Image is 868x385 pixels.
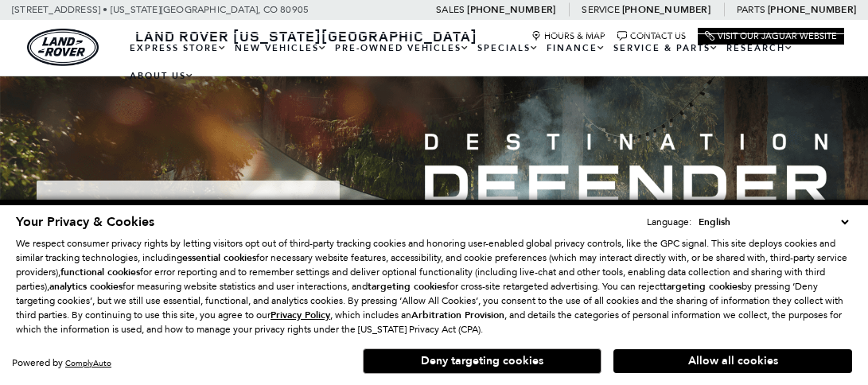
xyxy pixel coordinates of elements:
img: Land Rover [27,29,99,66]
a: EXPRESS STORE [126,34,231,62]
strong: functional cookies [60,266,140,278]
span: Land Rover [US_STATE][GEOGRAPHIC_DATA] [135,26,477,45]
strong: targeting cookies [663,280,741,293]
a: Service & Parts [609,34,722,62]
strong: essential cookies [182,251,256,264]
strong: Arbitration Provision [411,309,504,321]
span: Sales [436,4,465,15]
a: Research [722,34,797,62]
a: [STREET_ADDRESS] • [US_STATE][GEOGRAPHIC_DATA], CO 80905 [12,4,309,15]
a: Finance [543,34,609,62]
p: We respect consumer privacy rights by letting visitors opt out of third-party tracking cookies an... [16,236,852,336]
a: [PHONE_NUMBER] [768,3,856,16]
div: Language: [647,217,691,227]
a: land-rover [27,29,99,66]
a: [PHONE_NUMBER] [467,3,555,16]
a: Contact Us [617,31,686,41]
a: ComplyAuto [65,358,111,368]
a: New Vehicles [231,34,331,62]
nav: Main Navigation [126,34,844,90]
a: About Us [126,62,198,90]
a: Visit Our Jaguar Website [705,31,837,41]
a: Specials [473,34,543,62]
a: [PHONE_NUMBER] [622,3,710,16]
select: Language Select [695,214,852,230]
strong: analytics cookies [49,280,123,293]
span: Your Privacy & Cookies [16,213,154,231]
u: Privacy Policy [271,309,330,321]
strong: targeting cookies [368,280,446,293]
span: Service [582,4,619,15]
span: Parts [737,4,765,15]
a: Pre-Owned Vehicles [331,34,473,62]
a: Hours & Map [531,31,605,41]
a: Land Rover [US_STATE][GEOGRAPHIC_DATA] [126,26,487,45]
a: Privacy Policy [271,309,330,321]
button: Deny targeting cookies [363,348,601,374]
div: Powered by [12,358,111,368]
button: Allow all cookies [613,349,852,373]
